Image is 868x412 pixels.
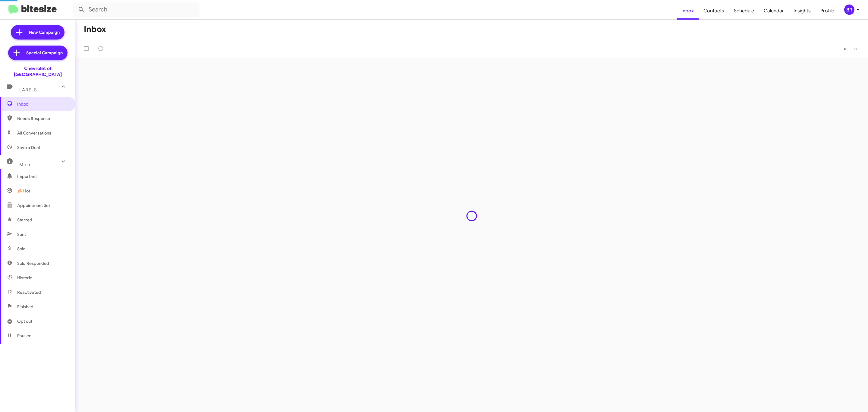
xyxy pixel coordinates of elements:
h1: Inbox [84,24,106,34]
span: Save a Deal [17,144,40,151]
a: Contacts [699,2,729,20]
span: Finished [17,304,33,310]
span: All Conversations [17,130,51,136]
span: « [844,45,847,52]
span: » [854,45,857,52]
span: Starred [17,217,32,223]
span: Needs Response [17,116,68,122]
span: Appointment Set [17,202,50,208]
span: Inbox [17,101,68,107]
button: Next [850,43,861,55]
a: Calendar [759,2,789,20]
a: New Campaign [11,25,64,40]
a: Schedule [729,2,759,20]
span: Special Campaign [26,50,63,56]
span: More [19,162,32,167]
a: Special Campaign [8,46,68,60]
span: Labels [19,87,37,93]
a: Inbox [677,2,699,20]
button: Previous [840,43,851,55]
nav: Page navigation example [840,43,861,55]
span: Sent [17,231,26,237]
span: Reactivated [17,289,41,295]
span: Opt out [17,318,32,324]
button: BR [839,5,861,15]
span: Paused [17,333,32,339]
input: Search [73,2,200,17]
span: New Campaign [29,29,60,35]
div: BR [844,5,854,15]
a: Profile [816,2,839,20]
span: Important [17,173,68,179]
span: Sold [17,246,26,252]
span: 🔥 Hot [17,188,30,194]
span: Historic [17,275,32,281]
a: Insights [789,2,816,20]
span: Sold Responded [17,260,49,266]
